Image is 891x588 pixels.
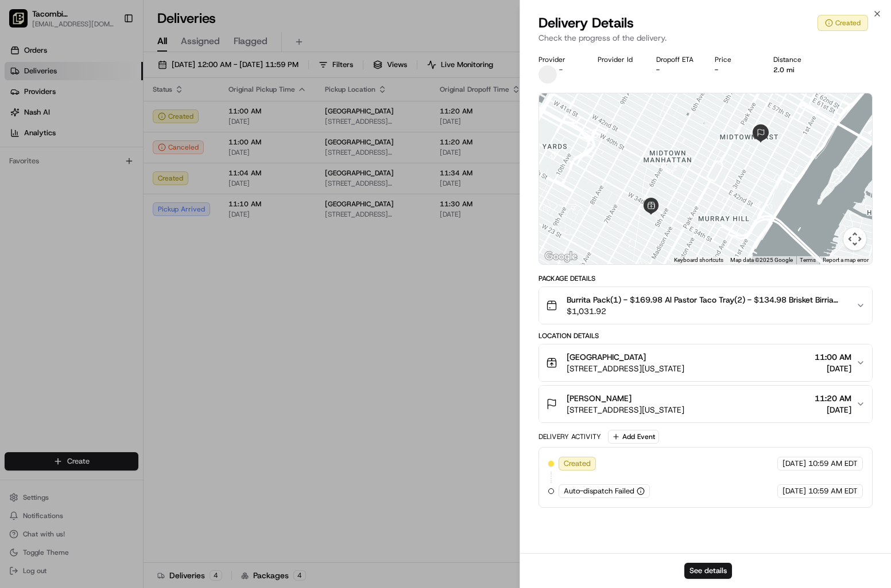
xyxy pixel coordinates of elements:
[539,14,634,32] span: Delivery Details
[109,166,184,178] span: API Documentation
[567,393,632,404] span: [PERSON_NAME]
[815,393,851,404] span: 11:20 AM
[39,109,188,121] div: Start new chat
[823,257,869,263] a: Report a map error
[539,55,579,64] div: Provider
[656,55,696,64] div: Dropoff ETA
[81,194,139,203] a: Powered byPylon
[843,228,866,250] button: Map camera controls
[539,287,872,324] button: Burrita Pack(1) - $169.98 Al Pastor Taco Tray(2) - $134.98 Brisket Birria Taco Tray(1) - $149.98 ...
[782,458,806,469] span: [DATE]
[608,430,659,444] button: Add Event
[773,65,813,75] div: 2.0 mi
[23,166,88,178] span: Knowledge Base
[674,256,723,264] button: Keyboard shortcuts
[564,486,634,496] span: Auto-dispatch Failed
[539,32,873,44] p: Check the progress of the delivery.
[11,46,209,64] p: Welcome 👋
[30,74,189,86] input: Clear
[800,257,816,263] a: Terms
[715,65,755,75] div: -
[684,563,732,579] button: See details
[715,55,755,64] div: Price
[815,351,851,363] span: 11:00 AM
[542,249,580,264] a: Open this area in Google Maps (opens a new window)
[11,167,21,177] div: 📗
[808,458,858,469] span: 10:59 AM EDT
[542,249,580,264] img: Google
[567,363,684,374] span: [STREET_ADDRESS][US_STATE]
[782,486,806,496] span: [DATE]
[39,121,145,130] div: We're available if you need us!
[773,55,813,64] div: Distance
[92,162,189,182] a: 💻API Documentation
[539,344,872,381] button: [GEOGRAPHIC_DATA][STREET_ADDRESS][US_STATE]11:00 AM[DATE]
[564,458,591,469] span: Created
[539,386,872,422] button: [PERSON_NAME][STREET_ADDRESS][US_STATE]11:20 AM[DATE]
[7,162,92,182] a: 📗Knowledge Base
[567,294,847,305] span: Burrita Pack(1) - $169.98 Al Pastor Taco Tray(2) - $134.98 Brisket Birria Taco Tray(1) - $149.98 ...
[97,167,106,177] div: 💻
[818,15,868,31] button: Created
[567,305,847,317] span: $1,031.92
[11,11,34,34] img: Nash
[656,65,696,75] div: -
[195,113,209,127] button: Start new chat
[539,331,873,340] div: Location Details
[559,65,563,75] span: -
[815,363,851,374] span: [DATE]
[815,404,851,415] span: [DATE]
[11,109,32,130] img: 1736555255976-a54dd68f-1ca7-489b-9aae-adbdc363a1c4
[598,55,638,64] div: Provider Id
[567,404,684,415] span: [STREET_ADDRESS][US_STATE]
[808,486,858,496] span: 10:59 AM EDT
[114,194,139,203] span: Pylon
[730,257,793,263] span: Map data ©2025 Google
[539,274,873,283] div: Package Details
[539,432,601,441] div: Delivery Activity
[567,351,646,363] span: [GEOGRAPHIC_DATA]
